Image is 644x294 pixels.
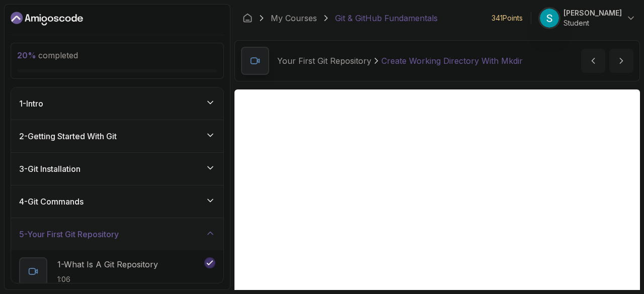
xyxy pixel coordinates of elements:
[271,12,317,24] a: My Courses
[540,9,559,28] img: user profile image
[381,55,523,67] p: Create Working Directory With Mkdir
[19,163,80,175] h3: 3 - Git Installation
[11,153,223,185] button: 3-Git Installation
[563,8,622,18] p: [PERSON_NAME]
[11,218,223,250] button: 5-Your First Git Repository
[11,185,223,218] button: 4-Git Commands
[19,97,43,110] h3: 1 - Intro
[581,49,605,73] button: previous content
[539,8,636,28] button: user profile image[PERSON_NAME]Student
[11,120,223,152] button: 2-Getting Started With Git
[582,231,644,279] iframe: To enrich screen reader interactions, please activate Accessibility in Grammarly extension settings
[19,228,119,240] h3: 5 - Your First Git Repository
[11,87,223,120] button: 1-Intro
[243,13,253,23] a: Dashboard
[335,12,438,24] p: Git & GitHub Fundamentals
[19,257,215,285] button: 1-What Is A Git Repository1:06
[609,49,633,73] button: next content
[57,258,158,270] p: 1 - What Is A Git Repository
[19,130,117,142] h3: 2 - Getting Started With Git
[277,55,371,67] p: Your First Git Repository
[17,50,36,60] span: 20 %
[57,274,158,284] p: 1:06
[563,18,622,28] p: Student
[17,50,78,60] span: completed
[11,11,83,27] a: Dashboard
[492,13,523,23] p: 341 Points
[19,195,84,208] h3: 4 - Git Commands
